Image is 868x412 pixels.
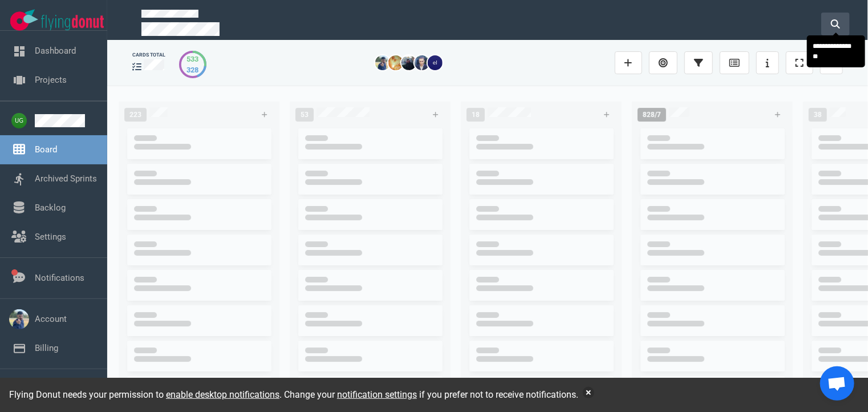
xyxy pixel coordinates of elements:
a: Backlog [35,203,66,213]
a: Account [35,314,67,324]
a: Billing [35,343,58,353]
a: Projects [35,75,67,85]
img: 26 [375,55,390,70]
a: Board [35,144,57,155]
a: Settings [35,232,66,242]
img: 26 [415,55,429,70]
img: 26 [428,55,443,70]
div: cards total [132,51,165,59]
span: 53 [295,108,314,122]
span: Flying Donut needs your permission to [9,389,279,400]
span: 223 [124,108,147,122]
div: 328 [187,64,199,75]
img: Flying Donut text logo [41,15,104,30]
a: notification settings [337,389,417,400]
img: 26 [388,55,403,70]
span: 828/7 [638,108,666,122]
a: Dashboard [35,46,76,56]
span: 38 [809,108,827,122]
span: . Change your if you prefer not to receive notifications. [279,389,578,400]
a: enable desktop notifications [166,389,279,400]
img: 26 [401,55,416,70]
span: 18 [467,108,485,122]
a: Notifications [35,273,84,283]
div: 533 [187,54,199,64]
div: Open chat [820,366,854,401]
a: Archived Sprints [35,173,97,184]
